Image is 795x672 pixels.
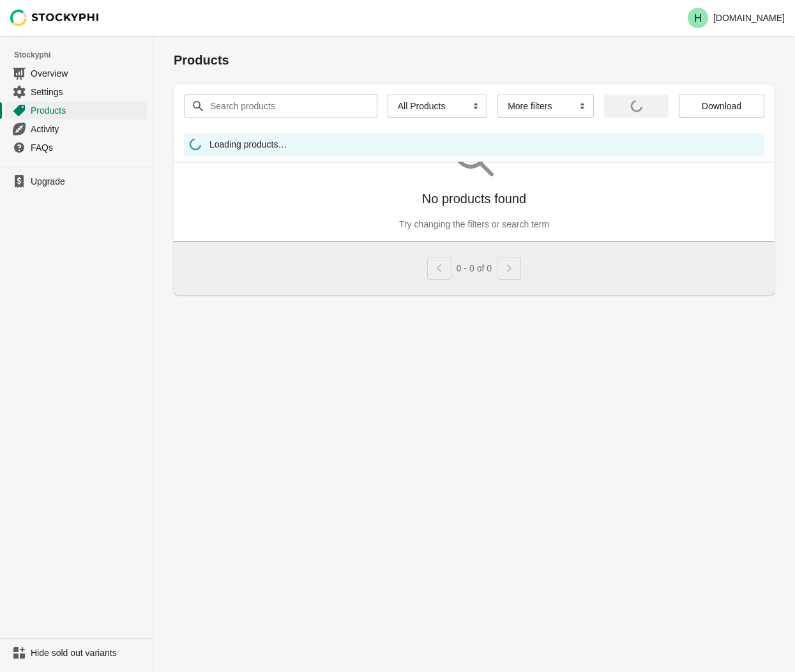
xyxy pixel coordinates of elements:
[694,13,702,24] text: H
[209,95,354,118] input: Search products
[713,13,785,23] p: [DOMAIN_NAME]
[209,138,287,154] span: Loading products…
[31,86,145,98] span: Settings
[14,49,153,61] span: Stockyphi
[457,263,492,273] span: 0 - 0 of 0
[5,119,148,138] a: Activity
[31,646,145,659] span: Hide sold out variants
[31,123,145,135] span: Activity
[10,10,100,26] img: Stockyphi
[399,218,549,231] p: Try changing the filters or search term
[702,101,741,111] span: Download
[31,67,145,80] span: Overview
[422,190,526,208] p: No products found
[679,95,764,118] button: Download
[683,5,790,31] button: Avatar with initials H[DOMAIN_NAME]
[5,172,148,190] a: Upgrade
[31,175,145,188] span: Upgrade
[5,101,148,119] a: Products
[427,252,521,280] nav: Pagination
[5,82,148,101] a: Settings
[688,8,708,28] span: Avatar with initials H
[5,138,148,157] a: FAQs
[5,644,148,662] a: Hide sold out variants
[31,104,145,117] span: Products
[31,141,145,154] span: FAQs
[174,51,775,69] h1: Products
[5,64,148,82] a: Overview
